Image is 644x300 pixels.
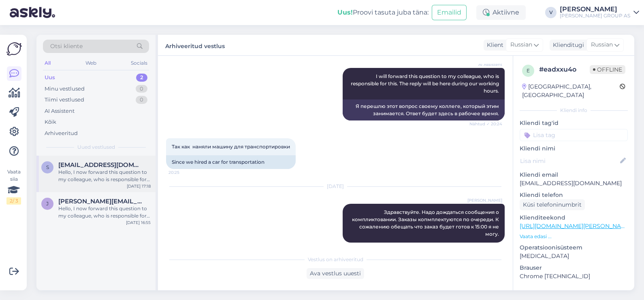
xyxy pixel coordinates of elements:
div: V [545,7,557,18]
span: Здравствуйте. Надо дождаться сообщения о компликтовании. Заказы копмплектуются по очереди. К сожа... [352,209,500,237]
div: # eadxxu4o [539,65,590,74]
div: [DATE] 17:18 [127,183,151,189]
span: Offline [590,65,625,74]
div: [GEOGRAPHIC_DATA], [GEOGRAPHIC_DATA] [522,82,620,99]
span: Vestlus on arhiveeritud [308,256,363,263]
span: s [46,164,49,170]
span: Uued vestlused [77,144,115,151]
p: Brauser [520,264,628,272]
span: e [527,68,530,74]
span: jelena.ponomarjova@gmail.com [58,198,143,205]
label: Arhiveeritud vestlus [165,40,225,51]
span: stenwald@hotmail.com [58,161,143,169]
div: Klient [484,41,503,49]
p: [MEDICAL_DATA] [520,252,628,260]
p: Vaata edasi ... [520,233,628,240]
span: Nähtud ✓ 20:24 [469,121,502,127]
span: AI Assistent [472,61,502,68]
p: Operatsioonisüsteem [520,243,628,252]
span: 8:05 [472,243,502,249]
div: 2 [136,74,147,82]
input: Lisa nimi [520,156,618,165]
div: Я перешлю этот вопрос своему коллеге, который этим занимается. Ответ будет здесь в рабочее время. [343,99,505,120]
button: Emailid [432,5,467,20]
p: Kliendi tag'id [520,119,628,127]
div: Minu vestlused [45,85,85,93]
div: [PERSON_NAME] [520,289,628,296]
p: [EMAIL_ADDRESS][DOMAIN_NAME] [520,179,628,188]
div: [PERSON_NAME] [560,6,630,13]
span: Russian [591,40,613,49]
p: Kliendi nimi [520,144,628,153]
div: AI Assistent [45,107,75,115]
p: Kliendi telefon [520,191,628,199]
span: [PERSON_NAME] [467,197,502,203]
span: 20:25 [168,169,199,175]
div: Tiimi vestlused [45,96,84,104]
div: [PERSON_NAME] GROUP AS [560,13,630,19]
div: Kliendi info [520,107,628,114]
div: Kõik [45,118,56,126]
span: Russian [510,40,532,49]
p: Kliendi email [520,171,628,179]
span: Так как наняли машину для транспортировки [172,144,290,150]
a: [PERSON_NAME][PERSON_NAME] GROUP AS [560,6,639,19]
div: 0 [136,85,147,93]
a: [URL][DOMAIN_NAME][PERSON_NAME] [520,222,631,230]
span: j [46,201,49,207]
div: Hello, I now forward this question to my colleague, who is responsible for this. The reply will b... [58,169,151,183]
img: Askly Logo [6,41,22,57]
div: Küsi telefoninumbrit [520,199,585,210]
div: Web [84,58,98,68]
div: 2 / 3 [6,197,21,205]
span: Otsi kliente [50,42,83,51]
p: Klienditeekond [520,213,628,222]
div: All [43,58,52,68]
div: Hello, I now forward this question to my colleague, who is responsible for this. The reply will b... [58,205,151,220]
input: Lisa tag [520,129,628,141]
div: Klienditugi [550,41,584,49]
div: 0 [136,96,147,104]
div: Vaata siia [6,168,21,205]
div: Arhiveeritud [45,129,78,137]
div: [DATE] [166,183,505,190]
div: Since we hired a car for transportation [166,155,296,169]
div: [DATE] 16:55 [126,220,151,226]
p: Chrome [TECHNICAL_ID] [520,272,628,281]
div: Socials [129,58,149,68]
div: Uus [45,74,55,82]
div: Proovi tasuta juba täna: [337,8,429,17]
div: Aktiivne [476,5,526,20]
b: Uus! [337,8,353,16]
div: Ava vestlus uuesti [307,268,364,279]
span: I will forward this question to my colleague, who is responsible for this. The reply will be here... [351,73,500,94]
